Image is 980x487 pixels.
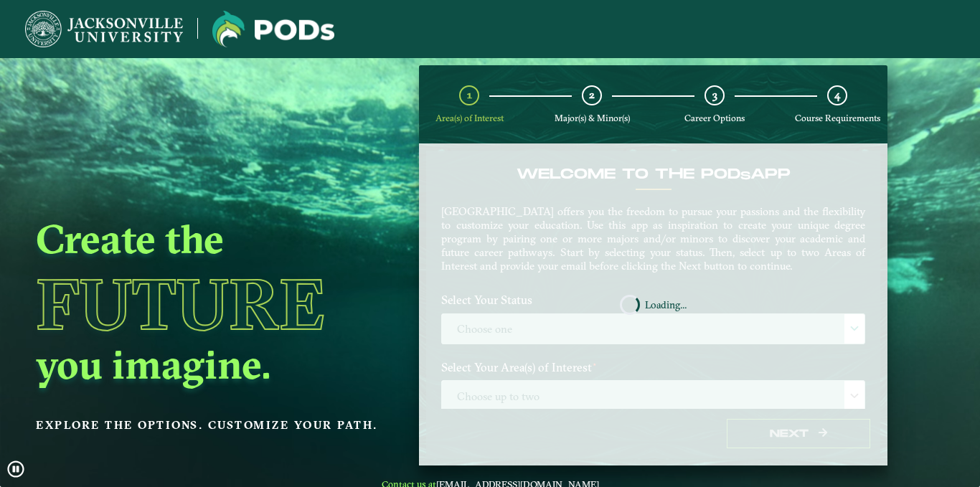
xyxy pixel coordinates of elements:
h2: Create the [36,214,385,264]
span: Course Requirements [795,113,880,123]
span: Major(s) & Minor(s) [555,113,630,123]
span: 3 [712,88,717,102]
span: Loading... [645,300,687,310]
h1: Future [36,269,385,339]
span: 4 [834,88,840,102]
img: Jacksonville University logo [25,11,183,47]
img: Jacksonville University logo [212,11,334,47]
p: Explore the options. Customize your path. [36,415,385,436]
h2: you imagine. [36,339,385,389]
span: Area(s) of Interest [435,113,504,123]
span: 1 [467,88,472,102]
span: Career Options [684,113,745,123]
span: 2 [589,88,595,102]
